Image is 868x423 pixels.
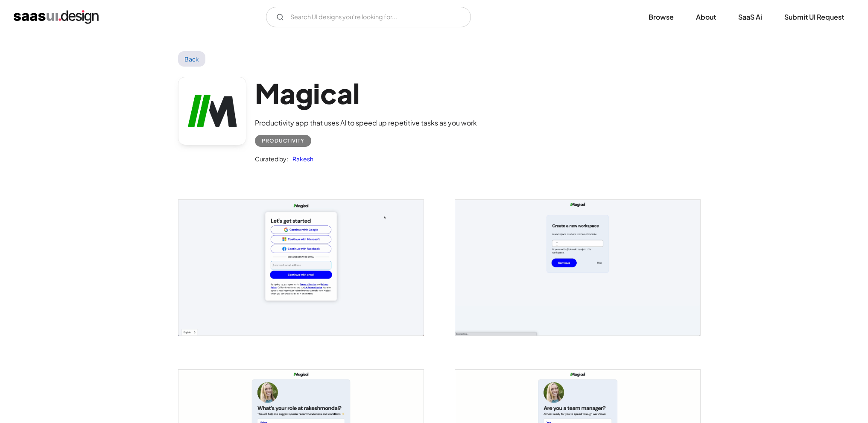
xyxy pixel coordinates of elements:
div: Productivity [262,136,304,146]
a: Back [178,51,206,67]
a: SaaS Ai [728,8,772,26]
a: Rakesh [288,154,313,164]
div: Productivity app that uses AI to speed up repetitive tasks as you work [255,118,477,128]
a: Submit UI Request [774,8,854,26]
img: 642a9c0cdcf107f477fc602b_Magical%20-%20Login.png [178,200,424,335]
img: 642a9c0c0145bb8a87289a53_Magical%20-%20Create%20New%20Workspace.png [455,200,700,335]
a: About [686,8,726,26]
div: Curated by: [255,154,288,164]
input: Search UI designs you're looking for... [266,7,471,27]
a: Browse [638,8,684,26]
h1: Magical [255,77,477,110]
